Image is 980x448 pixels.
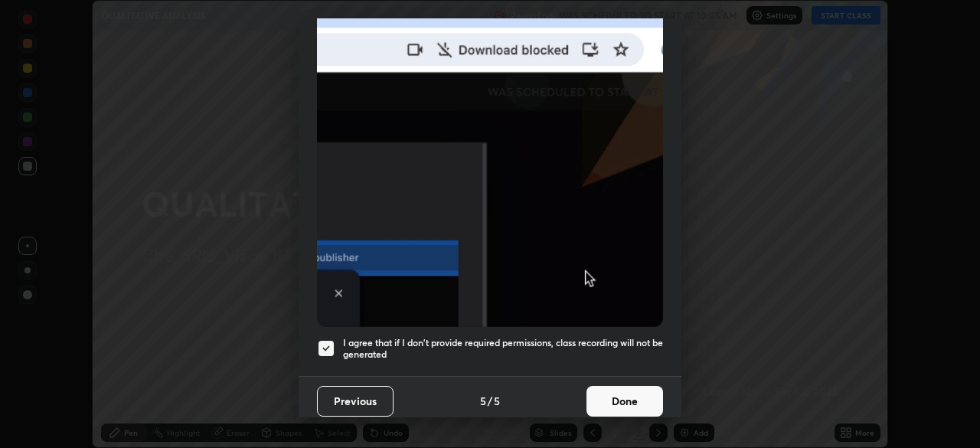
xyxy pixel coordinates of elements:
[480,393,486,409] h4: 5
[317,386,394,417] button: Previous
[586,386,663,417] button: Done
[494,393,500,409] h4: 5
[488,393,492,409] h4: /
[343,337,663,361] h5: I agree that if I don't provide required permissions, class recording will not be generated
